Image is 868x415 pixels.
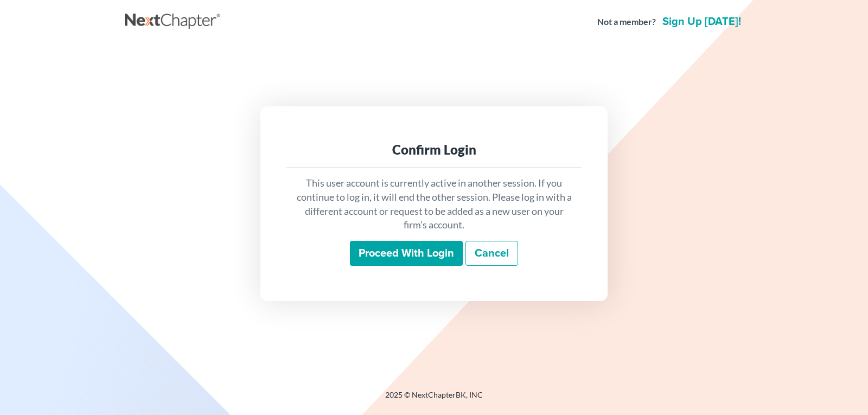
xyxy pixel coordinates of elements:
[350,241,463,266] input: Proceed with login
[660,16,743,27] a: Sign up [DATE]!
[597,16,656,28] strong: Not a member?
[465,241,518,266] a: Cancel
[125,390,743,409] div: 2025 © NextChapterBK, INC
[295,176,573,232] p: This user account is currently active in another session. If you continue to log in, it will end ...
[295,141,573,158] div: Confirm Login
